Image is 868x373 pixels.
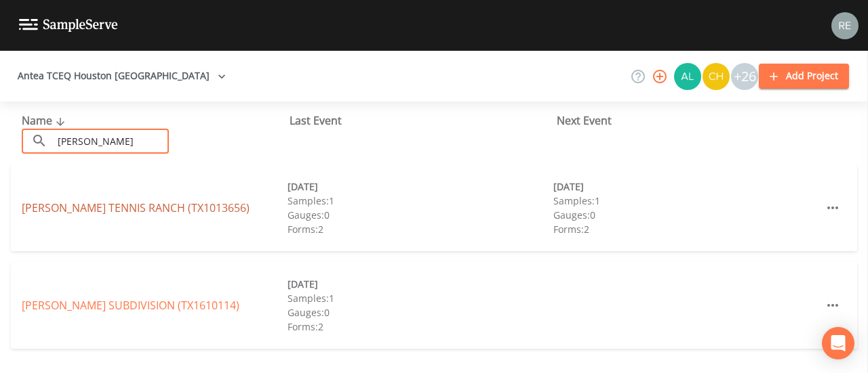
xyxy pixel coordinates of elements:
[22,113,68,128] span: Name
[553,222,819,236] div: Forms: 2
[557,112,825,129] div: Next Event
[759,64,849,89] button: Add Project
[288,208,553,222] div: Gauges: 0
[731,63,758,90] div: +26
[673,63,702,90] div: Alaina Hahn
[290,112,557,129] div: Last Event
[22,298,239,313] a: [PERSON_NAME] SUBDIVISION (TX1610114)
[288,277,553,291] div: [DATE]
[288,291,553,305] div: Samples: 1
[288,179,553,194] div: [DATE]
[702,63,730,90] div: Charles Medina
[822,327,854,359] div: Open Intercom Messenger
[53,129,169,154] input: Search Projects
[288,194,553,208] div: Samples: 1
[288,320,553,334] div: Forms: 2
[22,200,250,215] a: [PERSON_NAME] TENNIS RANCH (TX1013656)
[288,305,553,320] div: Gauges: 0
[831,12,859,39] img: e720f1e92442e99c2aab0e3b783e6548
[703,63,730,90] img: c74b8b8b1c7a9d34f67c5e0ca157ed15
[553,194,819,208] div: Samples: 1
[674,63,701,90] img: 30a13df2a12044f58df5f6b7fda61338
[288,222,553,236] div: Forms: 2
[553,208,819,222] div: Gauges: 0
[19,19,118,32] img: logo
[12,64,231,89] button: Antea TCEQ Houston [GEOGRAPHIC_DATA]
[553,179,819,194] div: [DATE]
